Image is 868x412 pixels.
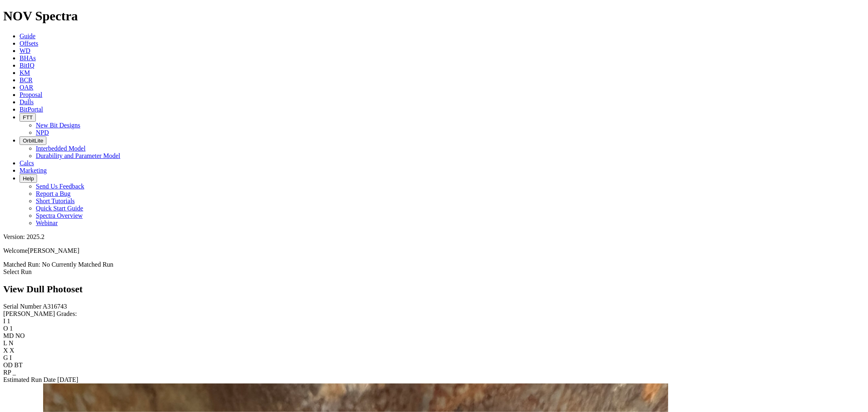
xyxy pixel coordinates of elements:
[20,33,35,39] a: Guide
[36,205,83,212] a: Quick Start Guide
[3,347,8,354] label: X
[23,175,34,182] span: Help
[10,354,12,361] span: I
[3,369,11,376] label: RP
[20,47,31,54] a: WD
[36,129,49,136] a: NPD
[7,318,10,324] span: 1
[36,145,85,152] a: Interbedded Model
[10,347,15,354] span: X
[3,284,865,295] h2: View Dull Photoset
[3,332,14,339] label: MD
[36,219,58,226] a: Webinar
[23,138,43,144] span: OrbitLite
[20,91,42,98] a: Proposal
[3,261,40,268] span: Matched Run:
[23,114,33,121] span: FTT
[20,136,46,145] button: OrbitLite
[36,197,75,204] a: Short Tutorials
[20,106,43,113] a: BitPortal
[3,354,8,361] label: G
[20,113,36,122] button: FTT
[20,160,34,167] a: Calcs
[20,167,47,174] a: Marketing
[3,233,865,241] div: Version: 2025.2
[20,55,36,61] a: BHAs
[3,268,32,275] a: Select Run
[20,77,33,83] a: BCR
[9,340,13,346] span: N
[20,62,34,69] a: BitIQ
[3,340,7,346] label: L
[3,325,8,332] label: O
[36,190,70,197] a: Report a Bug
[3,376,56,383] label: Estimated Run Date
[15,332,25,339] span: NO
[3,362,13,368] label: OD
[36,183,84,190] a: Send Us Feedback
[3,318,5,324] label: I
[3,9,865,24] h1: NOV Spectra
[10,325,13,332] span: 1
[20,99,34,105] a: Dulls
[28,247,79,254] span: [PERSON_NAME]
[14,362,22,368] span: BT
[3,247,865,254] p: Welcome
[20,69,30,76] a: KM
[36,212,83,219] a: Spectra Overview
[3,310,865,318] div: [PERSON_NAME] Grades:
[3,303,42,310] label: Serial Number
[36,122,80,129] a: New Bit Designs
[42,261,114,268] span: No Currently Matched Run
[36,152,120,159] a: Durability and Parameter Model
[57,376,79,383] span: [DATE]
[20,174,37,183] button: Help
[20,84,33,91] a: OAR
[13,369,16,376] span: _
[20,40,38,47] a: Offsets
[43,303,67,310] span: A316743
